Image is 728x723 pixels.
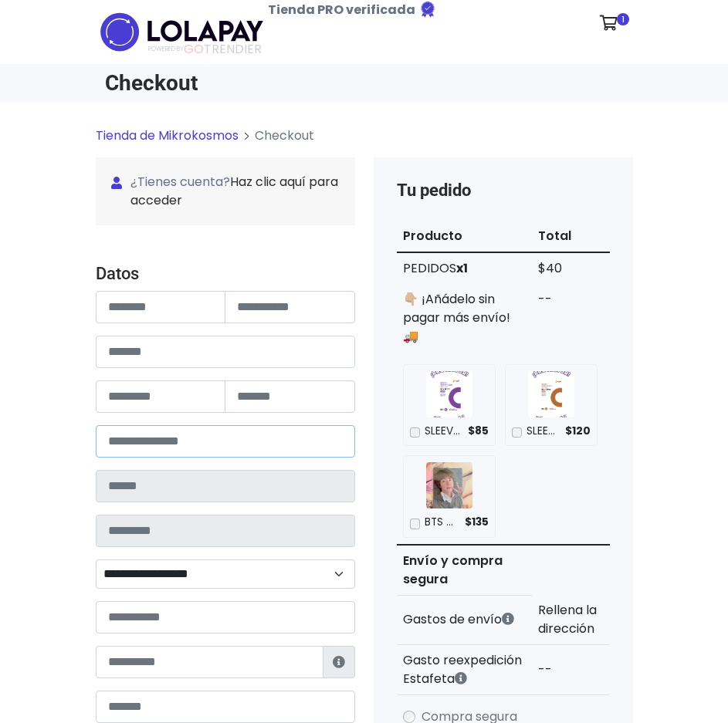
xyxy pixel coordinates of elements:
a: Tienda de Mikrokosmos [96,127,239,144]
h1: Checkout [105,70,355,96]
li: Checkout [239,127,314,145]
th: Total [532,221,610,252]
td: $40 [532,252,610,284]
td: PEDIDOS [397,252,532,284]
h4: Tu pedido [397,181,610,201]
th: Gasto reexpedición Estafeta [397,645,532,695]
img: SLEEVES 56 X 87 mm (Nueva presentación) [426,371,472,417]
th: Gastos de envío [397,595,532,645]
span: GO [184,40,204,58]
i: Los gastos de envío dependen de códigos postales. ¡Te puedes llevar más productos en un solo envío ! [502,613,514,625]
i: Estafeta cobra este monto extra por ser un CP de difícil acceso [455,672,467,684]
i: Estafeta lo usará para ponerse en contacto en caso de tener algún problema con el envío [333,656,345,668]
h4: Datos [96,264,355,284]
span: ¿Tienes cuenta? [111,173,340,210]
img: SLEEVES 80 X 120 mm [528,371,574,417]
th: Envío y compra segura [397,545,532,596]
span: POWERED BY [148,45,184,53]
span: $85 [468,424,489,439]
img: BTS PHOTOCARD JIN ARMY MEMBRESIA [426,462,472,508]
strong: x1 [456,259,468,277]
nav: breadcrumb [96,127,633,157]
span: $135 [465,515,489,530]
img: logo [96,8,268,56]
td: -- [532,645,610,695]
b: Tienda PRO verificada [268,1,415,19]
td: Rellena la dirección [532,595,610,645]
span: $120 [565,424,591,439]
p: SLEEVES 80 X 120 mm [527,424,560,439]
th: Producto [397,221,532,252]
td: -- [532,284,610,352]
a: Haz clic aquí para acceder [130,173,338,209]
span: 1 [617,13,629,25]
p: BTS PHOTOCARD JIN ARMY MEMBRESIA [425,515,459,530]
p: SLEEVES 56 X 87 mm (Nueva presentación) [425,424,462,439]
td: 👇🏼 ¡Añádelo sin pagar más envío! 🚚 [397,284,532,352]
span: TRENDIER [148,42,262,56]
